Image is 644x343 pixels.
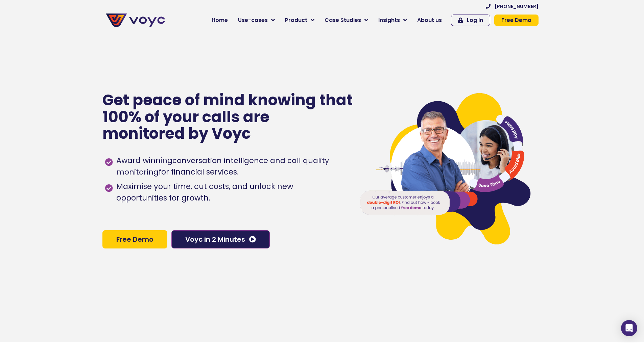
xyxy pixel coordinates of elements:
[102,230,167,248] a: Free Demo
[280,14,319,27] a: Product
[417,16,442,24] span: About us
[451,15,490,26] a: Log In
[467,18,483,23] span: Log In
[378,16,400,24] span: Insights
[233,14,280,27] a: Use-cases
[495,4,539,9] span: [PHONE_NUMBER]
[501,18,531,23] span: Free Demo
[212,16,228,24] span: Home
[185,236,245,243] span: Voyc in 2 Minutes
[116,236,153,243] span: Free Demo
[116,155,329,177] h1: conversation intelligence and call quality monitoring
[325,16,361,24] span: Case Studies
[621,320,637,336] div: Open Intercom Messenger
[494,15,539,26] a: Free Demo
[319,14,373,27] a: Case Studies
[238,16,268,24] span: Use-cases
[171,230,270,248] a: Voyc in 2 Minutes
[285,16,307,24] span: Product
[106,14,165,27] img: voyc-full-logo
[412,14,447,27] a: About us
[102,92,354,142] p: Get peace of mind knowing that 100% of your calls are monitored by Voyc
[115,155,345,178] span: Award winning for financial services.
[486,4,539,9] a: [PHONE_NUMBER]
[207,14,233,27] a: Home
[115,181,345,204] span: Maximise your time, cut costs, and unlock new opportunities for growth.
[373,14,412,27] a: Insights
